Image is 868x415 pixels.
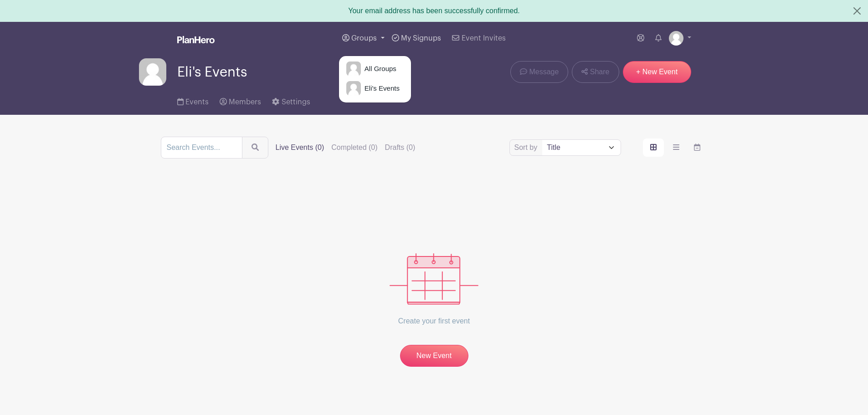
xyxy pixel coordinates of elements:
a: My Signups [388,22,445,55]
span: Events [185,98,209,106]
img: default-ce2991bfa6775e67f084385cd625a349d9dcbb7a52a09fb2fda1e96e2d18dcdb.png [669,31,683,46]
a: Settings [272,86,310,115]
span: Groups [351,35,377,42]
img: default-ce2991bfa6775e67f084385cd625a349d9dcbb7a52a09fb2fda1e96e2d18dcdb.png [346,61,361,76]
a: Event Invites [448,22,509,55]
a: Events [177,86,209,115]
span: Share [590,67,610,77]
span: Eli's Events [361,83,400,94]
img: default-ce2991bfa6775e67f084385cd625a349d9dcbb7a52a09fb2fda1e96e2d18dcdb.png [139,58,166,86]
span: Settings [282,98,310,106]
a: Members [220,86,261,115]
a: Share [572,61,619,83]
span: Message [529,67,559,77]
div: order and view [643,138,708,157]
span: Event Invites [462,35,506,42]
img: default-ce2991bfa6775e67f084385cd625a349d9dcbb7a52a09fb2fda1e96e2d18dcdb.png [346,81,361,96]
span: Members [229,98,261,106]
a: + New Event [623,61,691,83]
a: Groups [339,22,388,55]
div: Groups [339,56,411,103]
a: All Groups [339,60,411,78]
label: Sort by [514,142,540,153]
span: My Signups [401,35,441,42]
div: filters [276,142,416,153]
label: Live Events (0) [276,142,324,153]
label: Drafts (0) [385,142,416,153]
a: New Event [400,345,468,367]
label: Completed (0) [331,142,377,153]
input: Search Events... [161,137,242,159]
span: Eli's Events [177,65,247,80]
img: events_empty-56550af544ae17c43cc50f3ebafa394433d06d5f1891c01edc4b5d1d59cfda54.svg [390,253,478,305]
span: All Groups [361,64,396,74]
a: Eli's Events [339,79,411,97]
p: Create your first event [390,305,478,338]
a: Message [510,61,568,83]
img: logo_white-6c42ec7e38ccf1d336a20a19083b03d10ae64f83f12c07503d8b9e83406b4c7d.svg [177,36,215,43]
